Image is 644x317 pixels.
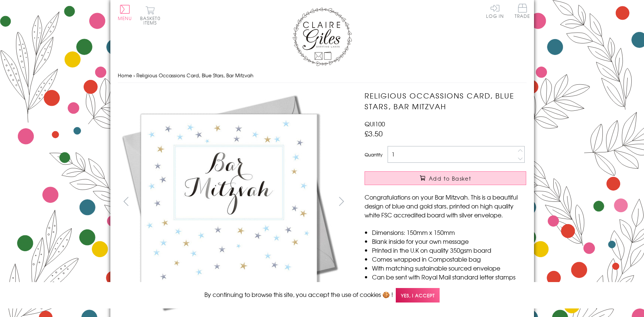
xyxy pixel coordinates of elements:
[372,255,526,263] li: Comes wrapped in Compostable bag
[118,68,527,83] nav: breadcrumbs
[333,193,350,210] button: next
[136,72,253,79] span: Religious Occassions Card, Blue Stars, Bar Mitzvah
[292,7,352,66] img: Claire Giles Greetings Cards
[365,119,385,128] span: QUI100
[365,193,526,219] p: Congratulations on your Bar Mitzvah. This is a beautiful design of blue and gold stars, printed o...
[372,272,526,281] li: Can be sent with Royal Mail standard letter stamps
[118,72,132,79] a: Home
[429,175,471,182] span: Add to Basket
[486,4,504,18] a: Log In
[372,237,526,246] li: Blank inside for your own message
[515,4,530,18] span: Trade
[372,263,526,272] li: With matching sustainable sourced envelope
[365,171,526,185] button: Add to Basket
[365,128,383,139] span: £3.50
[133,72,135,79] span: ›
[140,6,161,25] button: Basket0 items
[365,151,382,158] label: Quantity
[118,90,341,313] img: Religious Occassions Card, Blue Stars, Bar Mitzvah
[372,246,526,255] li: Printed in the U.K on quality 350gsm board
[118,193,135,210] button: prev
[365,90,526,112] h1: Religious Occassions Card, Blue Stars, Bar Mitzvah
[143,15,161,26] span: 0 items
[372,228,526,237] li: Dimensions: 150mm x 150mm
[118,5,132,20] button: Menu
[515,4,530,20] a: Trade
[118,15,132,22] span: Menu
[396,288,440,303] span: Yes, I accept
